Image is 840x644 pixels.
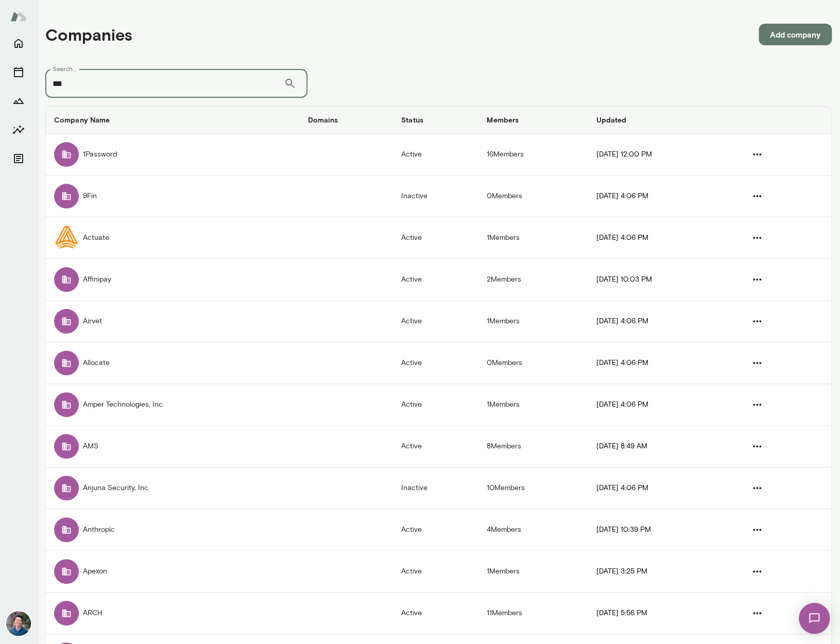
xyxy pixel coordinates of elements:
[478,426,588,467] td: 8 Members
[588,426,732,467] td: [DATE] 8:49 AM
[478,217,588,259] td: 1 Members
[393,384,478,426] td: Active
[588,342,732,384] td: [DATE] 4:06 PM
[393,217,478,259] td: Active
[478,342,588,384] td: 0 Members
[478,176,588,217] td: 0 Members
[6,611,31,636] img: Alex Yu
[478,134,588,176] td: 16 Members
[46,426,300,467] td: AMS
[45,25,132,44] h4: Companies
[478,384,588,426] td: 1 Members
[308,115,385,125] h6: Domains
[54,115,292,125] h6: Company Name
[588,509,732,551] td: [DATE] 10:39 PM
[588,259,732,301] td: [DATE] 10:03 PM
[393,467,478,509] td: Inactive
[8,33,29,54] button: Home
[46,301,300,342] td: Airvet
[46,176,300,217] td: 9Fin
[478,301,588,342] td: 1 Members
[588,176,732,217] td: [DATE] 4:06 PM
[478,509,588,551] td: 4 Members
[588,301,732,342] td: [DATE] 4:06 PM
[46,259,300,301] td: Affinipay
[588,134,732,176] td: [DATE] 12:00 PM
[588,384,732,426] td: [DATE] 4:06 PM
[393,134,478,176] td: Active
[8,62,29,82] button: Sessions
[46,384,300,426] td: Amper Technologies, Inc.
[478,593,588,634] td: 11 Members
[53,64,76,73] label: Search...
[487,115,579,125] h6: Members
[46,217,300,259] td: Actuate
[393,301,478,342] td: Active
[46,551,300,593] td: Apexon
[393,259,478,301] td: Active
[478,259,588,301] td: 2 Members
[478,551,588,593] td: 1 Members
[8,148,29,169] button: Documents
[46,593,300,634] td: ARCH
[401,115,470,125] h6: Status
[46,467,300,509] td: Anjuna Security, Inc.
[393,342,478,384] td: Active
[393,509,478,551] td: Active
[588,467,732,509] td: [DATE] 4:06 PM
[478,467,588,509] td: 10 Members
[46,342,300,384] td: Allocate
[588,217,732,259] td: [DATE] 4:06 PM
[759,24,832,45] button: Add company
[46,134,300,176] td: 1Password
[393,593,478,634] td: Active
[588,593,732,634] td: [DATE] 5:56 PM
[46,509,300,551] td: Anthropic
[8,119,29,140] button: Insights
[588,551,732,593] td: [DATE] 3:25 PM
[596,115,724,125] h6: Updated
[10,7,27,26] img: Mento
[8,91,29,111] button: Growth Plan
[393,551,478,593] td: Active
[393,176,478,217] td: Inactive
[393,426,478,467] td: Active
